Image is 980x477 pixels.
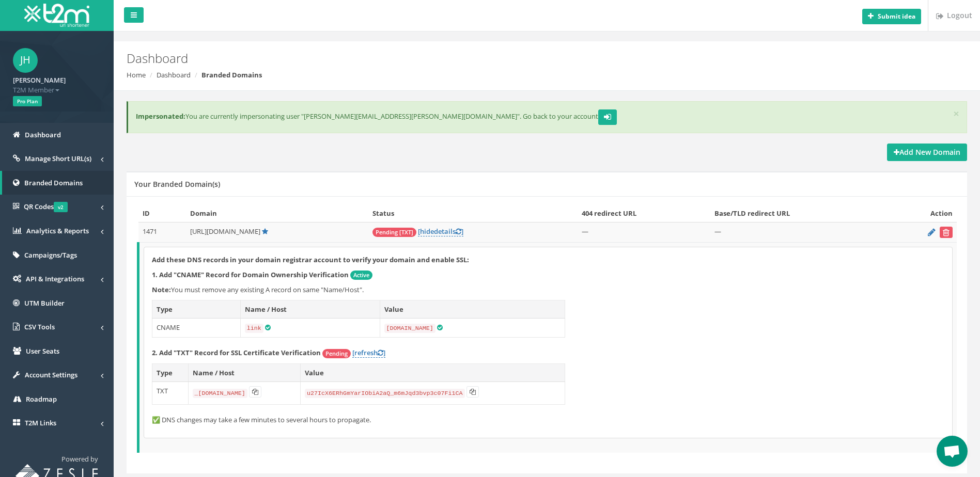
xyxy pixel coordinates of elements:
span: Pending [TXT] [372,228,416,237]
th: Action [887,204,957,222]
strong: [PERSON_NAME] [13,75,66,85]
span: Account Settings [25,370,77,379]
th: Domain [186,204,368,222]
a: Home [127,70,146,79]
th: Type [152,363,189,382]
span: Manage Short URL(s) [25,154,91,163]
button: × [953,108,959,119]
th: 404 redirect URL [578,204,710,222]
strong: Branded Domains [201,70,262,79]
code: u27IcX6ERhGmYarIObiA2aQ_m6mJqd3bvp3c07Fi1CA [305,389,465,398]
a: Default [262,227,268,236]
span: API & Integrations [26,274,84,283]
th: Status [368,204,578,222]
span: CSV Tools [24,322,55,331]
button: Submit idea [862,9,921,24]
h2: Dashboard [127,52,825,65]
span: Dashboard [25,130,61,139]
div: You are currently impersonating user "[PERSON_NAME][EMAIL_ADDRESS][PERSON_NAME][DOMAIN_NAME]". Go... [127,101,967,133]
span: Branded Domains [24,178,83,187]
img: T2M [24,4,89,27]
code: link [245,324,263,333]
th: Name / Host [188,363,300,382]
a: Dashboard [157,70,191,79]
a: Add New Domain [887,144,967,161]
span: v2 [54,202,68,212]
span: T2M Member [13,85,101,95]
th: Value [300,363,565,382]
strong: 1. Add "CNAME" Record for Domain Ownership Verification [152,270,349,279]
td: — [710,222,887,243]
span: Pending [322,349,351,358]
p: You must remove any existing A record on same "Name/Host". [152,285,944,295]
span: T2M Links [25,418,56,427]
strong: Add these DNS records in your domain registrar account to verify your domain and enable SSL: [152,255,469,264]
span: hide [420,227,434,236]
a: [hidedetails] [418,227,463,236]
span: Analytics & Reports [26,226,89,235]
td: TXT [152,382,189,405]
td: — [578,222,710,243]
th: Name / Host [240,300,380,319]
div: Open chat [937,436,968,467]
span: Roadmap [26,394,57,404]
b: Submit idea [878,12,915,21]
span: Powered by [61,454,98,464]
span: UTM Builder [24,298,65,308]
h5: Your Branded Domain(s) [134,180,220,188]
strong: Add New Domain [894,147,960,157]
span: QR Codes [24,202,68,211]
span: User Seats [26,346,59,356]
strong: 2. Add "TXT" Record for SSL Certificate Verification [152,348,321,357]
a: [refresh] [352,348,385,358]
span: Campaigns/Tags [24,250,77,260]
b: Impersonated: [136,112,185,121]
th: Type [152,300,241,319]
th: Base/TLD redirect URL [710,204,887,222]
span: [URL][DOMAIN_NAME] [190,227,260,236]
b: Note: [152,285,171,294]
td: CNAME [152,319,241,338]
span: Pro Plan [13,96,42,106]
th: Value [380,300,565,319]
a: [PERSON_NAME] T2M Member [13,73,101,94]
p: ✅ DNS changes may take a few minutes to several hours to propagate. [152,415,944,425]
th: ID [138,204,186,222]
span: JH [13,48,38,73]
code: [DOMAIN_NAME] [384,324,435,333]
td: 1471 [138,222,186,243]
code: _[DOMAIN_NAME] [193,389,247,398]
span: Active [350,271,372,280]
